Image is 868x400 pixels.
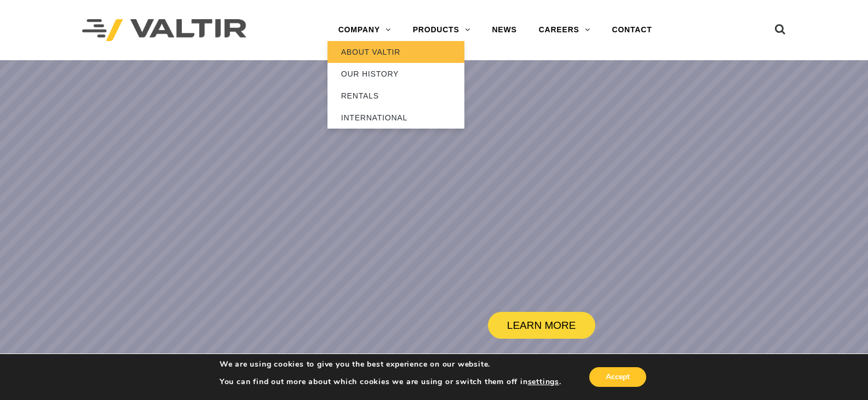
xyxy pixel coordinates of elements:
button: Accept [589,367,646,387]
button: settings [528,377,559,387]
a: CONTACT [601,19,663,41]
a: RENTALS [327,85,464,107]
a: INTERNATIONAL [327,107,464,129]
a: COMPANY [327,19,402,41]
a: ABOUT VALTIR [327,41,464,63]
a: OUR HISTORY [327,63,464,85]
p: You can find out more about which cookies we are using or switch them off in . [220,377,561,387]
a: PRODUCTS [402,19,481,41]
a: NEWS [481,19,527,41]
img: Valtir [82,19,246,42]
p: We are using cookies to give you the best experience on our website. [220,360,561,369]
a: LEARN MORE [488,312,595,339]
a: CAREERS [528,19,601,41]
